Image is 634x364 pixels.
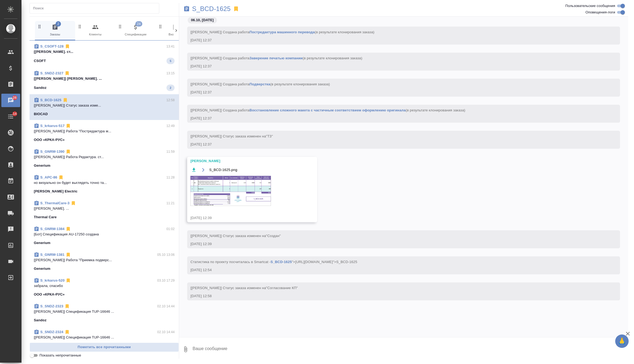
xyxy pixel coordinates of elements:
span: 24 [135,21,142,27]
div: S_ThermalCare-311:21[[PERSON_NAME]. ...Thermal Care [30,197,179,223]
a: 14 [1,110,20,123]
p: [[PERSON_NAME]] Работа "Постредактура м... [34,129,175,134]
p: 12:49 [166,123,175,129]
div: S_SNDZ-232713:15[[PERSON_NAME]] [PERSON_NAME]. ...Sandoz2 [30,67,179,94]
a: S_BCD-1625 [271,260,292,264]
span: "Согласование КП" [266,286,298,290]
p: 11:28 [166,175,175,180]
p: Sandoz [34,85,46,90]
span: Входящие [158,24,194,37]
div: [DATE] 12:37 [190,38,601,43]
p: 02.10 14:44 [157,304,175,309]
div: [DATE] 12:37 [190,90,601,95]
a: S_GNRM-1384 [40,227,64,231]
span: 14 [10,111,20,117]
svg: Отписаться [66,252,71,257]
svg: Отписаться [64,71,70,76]
span: "Создан" [266,234,281,238]
p: 11:59 [166,149,175,154]
span: Оповещения-логи [585,10,615,15]
div: [DATE] 12:39 [190,215,298,221]
p: но визуально он будет выглядеть точно та... [34,180,175,185]
img: S_BCD-1625.png [190,176,271,206]
div: [DATE] 12:37 [190,116,601,121]
span: 2 [166,85,175,90]
a: S_krkarus-520 [40,278,64,282]
svg: Отписаться [63,97,68,103]
div: S_BCD-162512:58[[PERSON_NAME]] Статус заказа изме...BIOCAD [30,94,179,120]
div: [DATE] 12:39 [190,241,601,247]
span: 26 [10,95,20,100]
div: S_krkarus-51712:49[[PERSON_NAME]] Работа "Постредактура м...ООО «КРКА-РУС» [30,120,179,146]
p: 02.10 14:44 [157,329,175,335]
div: [DATE] 12:54 [190,267,601,273]
p: [[PERSON_NAME]] Работа "Приемка подверс... [34,257,175,263]
span: [[PERSON_NAME]] Создана работа (в результате клонирования заказа) [190,108,465,112]
a: S_BCD-1625 [40,98,61,102]
p: 01:02 [166,226,175,232]
p: [[PERSON_NAME]. ст... [34,49,175,54]
a: Восстановление сложного макета с частичным соответствием оформлению оригинала [249,108,406,112]
a: Постредактура машинного перевода [249,30,315,34]
p: 11:21 [166,201,175,206]
span: Заказы [37,24,73,37]
button: Открыть на драйве [200,166,206,173]
p: [[PERSON_NAME]] [PERSON_NAME]. ... [34,76,175,81]
div: S_GNRM-138105.10 13:06[[PERSON_NAME]] Работа "Приемка подверс...Generium [30,249,179,275]
span: [[PERSON_NAME]] Создана работа (в результате клонирования заказа) [190,82,330,86]
a: 26 [1,94,20,107]
svg: Отписаться [58,175,64,180]
a: S_APC-86 [40,175,57,179]
button: Скачать [190,166,197,173]
span: Cтатистика по проекту посчиталась в Smartcat - ">[URL][DOMAIN_NAME]">S_BCD-1625 [190,260,357,264]
p: 06.10, [DATE] [191,17,213,23]
p: Generium [34,163,50,168]
svg: Отписаться [66,278,71,283]
p: 13:41 [166,44,175,49]
p: 03.10 17:29 [157,278,175,283]
a: Заверение печатью компании [249,56,303,60]
svg: Отписаться [66,226,71,232]
a: S_CSOFT-128 [40,44,64,48]
a: S_krkarus-517 [40,124,64,128]
p: [PERSON_NAME] Electric [34,189,78,194]
p: 05.10 13:06 [157,252,175,257]
button: 🙏 [615,334,629,348]
span: Показать непрочитанные [39,353,81,358]
div: [PERSON_NAME] [190,158,298,164]
svg: Зажми и перетащи, чтобы поменять порядок вкладок [37,24,42,29]
a: S_SNDZ-2324 [40,330,63,334]
span: S_BCD-1625.png [209,167,237,173]
svg: Отписаться [64,304,70,309]
div: S_GNRM-138401:02[Бот] Спецификация AU-17250 созданаGenerium [30,223,179,249]
p: 13:15 [166,71,175,76]
p: [[PERSON_NAME]] Статус заказа изме... [34,103,175,108]
p: Thermal Care [34,214,57,220]
a: S_BCD-1625 [192,6,231,12]
div: [DATE] 12:37 [190,142,601,147]
span: 2 [56,21,61,27]
span: [[PERSON_NAME]] Создана работа (в результате клонирования заказа) [190,56,362,60]
span: [[PERSON_NAME]] Создана работа (в результате клонирования заказа) [190,30,374,34]
span: 🙏 [617,336,626,347]
div: S_SNDZ-232402.10 14:44[[PERSON_NAME]] Спецификация TUP-16646 ...Sandoz [30,326,179,352]
div: S_APC-8611:28но визуально он будет выглядеть точно та...[PERSON_NAME] Electric [30,172,179,197]
a: S_GNRM-1381 [40,253,64,257]
span: 5 [166,58,175,64]
svg: Зажми и перетащи, чтобы поменять порядок вкладок [118,24,123,29]
svg: Отписаться [64,329,70,335]
div: S_GNRM-139011:59[[PERSON_NAME]] Работа Редактура. ст...Generium [30,146,179,172]
p: CSOFT [34,58,46,64]
span: Пользовательские сообщения [565,3,615,9]
button: Пометить все прочитанными [30,343,179,352]
div: S_krkarus-52003.10 17:29забрала, спасибоООО «КРКА-РУС» [30,275,179,300]
p: [[PERSON_NAME]] Спецификация TUP-16646 ... [34,335,175,340]
p: BIOCAD [34,111,48,117]
p: ООО «КРКА-РУС» [34,292,65,297]
span: [[PERSON_NAME]] Статус заказа изменен на [190,134,273,138]
div: [DATE] 12:58 [190,293,601,299]
p: 12:58 [166,97,175,103]
div: S_CSOFT-12813:41[[PERSON_NAME]. ст...CSOFT5 [30,41,179,67]
div: [DATE] 12:37 [190,64,601,69]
